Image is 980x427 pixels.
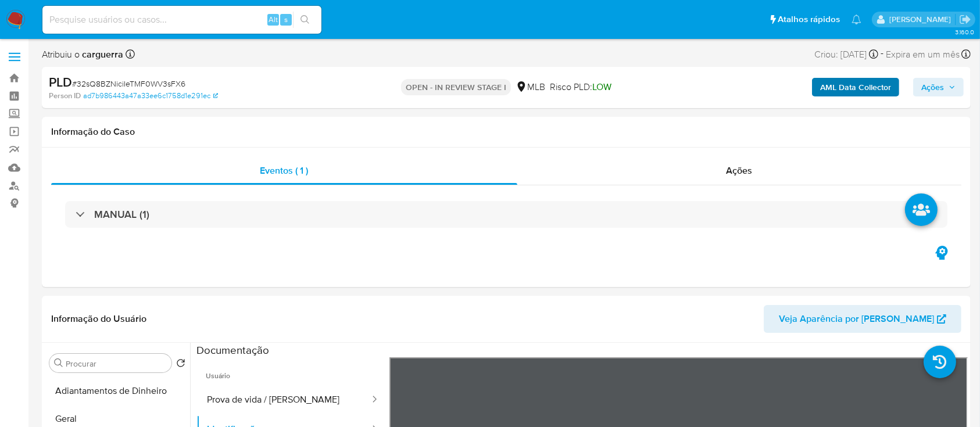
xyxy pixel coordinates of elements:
[852,15,861,24] a: Notificações
[94,208,149,221] h3: MANUAL (1)
[51,126,961,138] h1: Informação do Caso
[820,78,891,96] b: AML Data Collector
[45,377,190,405] button: Adiantamentos de Dinheiro
[921,78,944,96] span: Ações
[80,48,123,61] b: carguerra
[42,48,123,61] span: Atribuiu o
[260,164,309,177] span: Eventos ( 1 )
[779,305,934,333] span: Veja Aparência por [PERSON_NAME]
[778,13,840,26] span: Atalhos rápidos
[886,48,960,61] span: Expira em um mês
[176,358,185,371] button: Retornar ao pedido padrão
[764,305,961,333] button: Veja Aparência por [PERSON_NAME]
[284,14,288,25] span: s
[959,13,971,26] a: Sair
[889,14,955,25] p: carlos.guerra@mercadopago.com.br
[812,78,899,96] button: AML Data Collector
[269,14,278,25] span: Alt
[550,81,611,94] span: Risco PLD:
[66,358,167,369] input: Procurar
[54,358,63,368] button: Procurar
[401,79,511,95] p: OPEN - IN REVIEW STAGE I
[49,73,72,91] b: PLD
[592,80,611,94] span: LOW
[814,46,878,62] div: Criou: [DATE]
[516,81,545,94] div: MLB
[881,46,884,62] span: -
[72,78,185,89] span: # 32sQ8BZNiciIeTMF0WV3sFX6
[49,91,81,101] b: Person ID
[727,164,753,177] span: Ações
[913,78,964,96] button: Ações
[83,91,218,101] a: ad7b986443a47a33ee6c1758d1e291ec
[42,12,321,27] input: Pesquise usuários ou casos...
[51,313,146,325] h1: Informação do Usuário
[293,12,317,28] button: search-icon
[65,201,947,228] div: MANUAL (1)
